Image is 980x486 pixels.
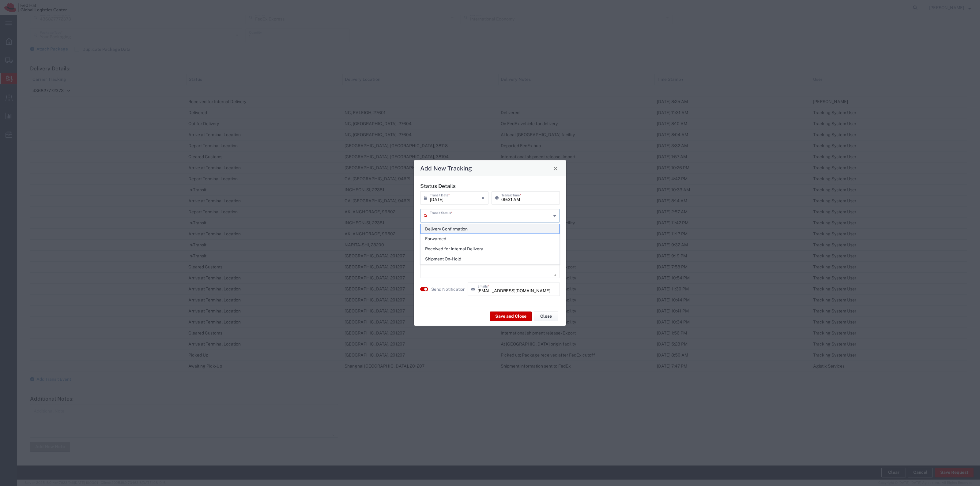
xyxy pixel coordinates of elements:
[421,224,559,234] span: Delivery Confirmation
[421,254,559,264] span: Shipment On-Hold
[431,286,466,292] label: Send Notification
[481,193,485,203] i: ×
[431,286,465,292] agx-label: Send Notification
[420,164,472,173] h4: Add New Tracking
[421,244,559,254] span: Received for Internal Delivery
[420,183,560,189] h5: Status Details
[551,164,560,173] button: Close
[421,234,559,244] span: Forwarded
[534,311,558,321] button: Close
[490,311,532,321] button: Save and Close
